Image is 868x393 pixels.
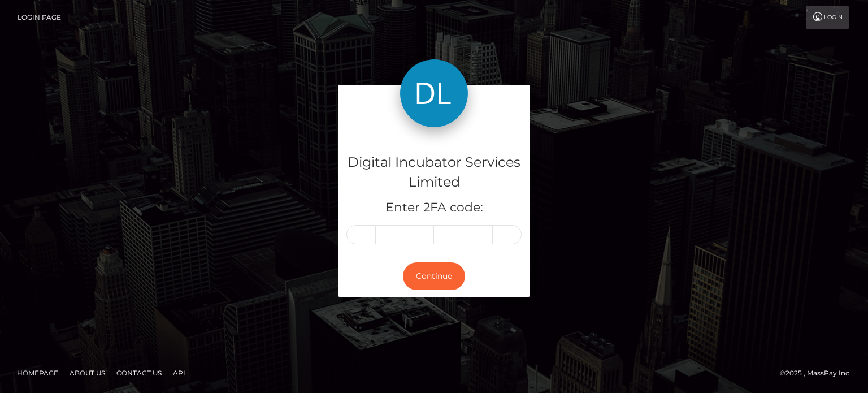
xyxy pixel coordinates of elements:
h5: Enter 2FA code: [346,199,522,217]
a: About Us [65,364,110,382]
a: Homepage [12,364,63,382]
img: Digital Incubator Services Limited [400,59,468,127]
button: Continue [403,262,465,290]
a: Contact Us [112,364,166,382]
h4: Digital Incubator Services Limited [346,153,522,192]
a: API [168,364,190,382]
a: Login [806,6,849,29]
a: Login Page [18,6,61,29]
div: © 2025 , MassPay Inc. [780,367,860,379]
